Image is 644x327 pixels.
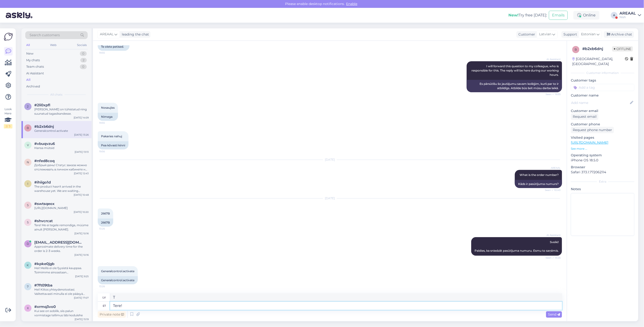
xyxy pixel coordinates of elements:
div: Hei! Meillä ei ole fyysistä kauppaa. Toimimme ainoastaan verkkokauppana ja lähetämme kaikki tilau... [34,266,89,275]
div: All [26,77,31,82]
span: Generalcontrol.activate [101,269,134,273]
div: [DATE] 13:26 [74,133,89,137]
span: Latvian [539,32,551,37]
p: Customer phone [571,122,634,127]
p: Customer email [571,108,634,113]
span: #vbuqvzu6 [34,142,55,146]
span: #7ft09tba [34,283,52,287]
div: et [103,302,106,310]
p: Browser [571,165,634,170]
span: I will forward this question to my colleague, who is responsible for this. The reply will be here... [471,64,559,77]
div: [DATE] 10:16 [74,253,89,257]
div: [DATE] 14:09 [74,116,89,119]
div: [DATE] 10:16 [74,232,89,235]
span: Seen ✓ 10:40 [543,188,561,192]
div: 2 / 3 [4,124,12,128]
span: #2li0xpfl [34,103,50,107]
span: 7 [27,285,29,288]
div: # b2xb6dnj [582,46,612,52]
div: [DATE] [98,196,562,200]
span: #xrmq3vo0 [34,305,56,309]
span: Seen ✓ 19:55 [543,92,561,96]
span: #ihiigo1d [34,180,51,184]
span: b [27,126,29,130]
p: iPhone OS 18.5.0 [571,158,634,163]
div: Request email [571,113,598,120]
div: AI Assistant [26,71,44,76]
div: [DATE] 13:13 [75,150,89,154]
span: 13:26 [99,227,117,230]
span: Send [548,312,560,317]
span: 2667B [101,212,110,215]
div: Hansa mütsid [34,146,89,150]
p: Operating system [571,153,634,158]
div: leading the chat [120,32,149,37]
span: Offline [612,46,633,51]
span: What is the order number? [520,173,559,177]
span: d [27,242,29,245]
span: x [27,306,29,310]
div: New [26,51,33,56]
span: AI Assistant [543,57,561,61]
span: Estonian [581,32,596,37]
span: #kpke0jgb [34,262,54,266]
p: Notes [571,187,634,192]
div: Look Here [4,107,12,128]
span: #shvcrcat [34,219,53,223]
a: AREAALNish [619,11,641,19]
div: Request phone number [571,127,614,133]
b: New! [508,13,519,17]
div: 2667B [98,219,113,227]
div: [DATE] 12:43 [74,172,89,175]
span: s [27,203,29,207]
div: Support [562,32,577,37]
div: Es pārsūtīšu šo jautājumu savam kolēģim, kurš par to ir atbildīgs. Atbilde būs šeit mūsu darba la... [467,80,562,92]
p: Visited pages [571,135,634,140]
div: [URL][DOMAIN_NAME] [34,206,89,210]
span: All chats [51,92,63,97]
div: Team chats [26,64,44,69]
div: Generalcontrol.activate [98,276,138,284]
span: Pakaries nahuj [101,134,122,138]
div: My chats [26,58,40,63]
p: Customer tags [571,78,634,83]
div: Kui see on sobilik, siis palun vormistage tellimus läbi kodulehe [34,309,89,317]
div: Customer [516,32,535,37]
div: 2 [80,58,87,63]
span: n [27,160,29,164]
span: 19:55 [99,51,117,55]
a: [URL][DOMAIN_NAME] [571,140,608,145]
div: lv [103,293,106,301]
button: Emails [549,11,568,20]
input: Add name [571,100,629,105]
span: AI Assistant [543,233,561,237]
span: Seen ✓ 13:26 [543,256,561,260]
div: Te olete petised. [98,43,129,51]
span: i [27,182,28,185]
div: [DATE] 10:20 [74,210,89,214]
span: 19:56 [99,150,117,153]
div: [DATE] 9:25 [75,275,89,278]
span: b [575,48,577,51]
span: v [27,143,29,147]
div: [DATE] 10:48 [74,193,89,197]
div: 0 [80,51,87,56]
div: Pea kõvasti kinni [98,141,128,149]
div: Extra [571,179,634,184]
span: Nosaujiss [101,106,115,109]
p: See more ... [571,147,634,151]
div: Socials [76,42,88,48]
span: Search customers [30,33,60,38]
div: Generalcontrol.activate [34,129,89,133]
div: Online [573,11,599,20]
div: AREAAL [619,11,636,15]
div: Nish [619,15,636,19]
div: Nimega [98,113,118,121]
div: Archive chat [604,31,634,38]
div: Hei! Kiitos yhteydenotostasi. Valitettavasti minulla ei ole pääsyä tuotetietoihin, [PERSON_NAME] ... [34,287,89,296]
div: [DATE] 15:19 [75,317,89,321]
div: Web [49,42,58,48]
p: Safari 373.1.772062114 [571,170,634,175]
span: 19:55 [99,121,117,125]
span: dauksts@gmail.com [34,240,84,245]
